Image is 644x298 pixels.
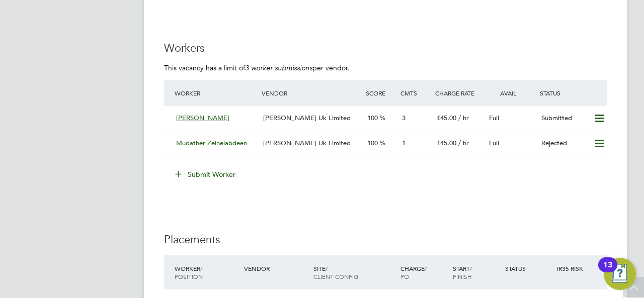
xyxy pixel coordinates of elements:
[489,114,499,122] span: Full
[367,139,378,147] span: 100
[485,84,537,102] div: Avail
[450,259,503,285] div: Start
[458,139,469,147] span: / hr
[164,41,607,56] h3: Workers
[164,233,607,247] h3: Placements
[400,264,427,280] span: / PO
[489,139,499,147] span: Full
[537,135,590,152] div: Rejected
[453,264,472,280] span: / Finish
[176,114,229,122] span: [PERSON_NAME]
[503,259,555,277] div: Status
[164,63,607,72] p: This vacancy has a limit of per vendor.
[402,114,406,122] span: 3
[603,265,612,278] div: 13
[311,259,398,285] div: Site
[367,114,378,122] span: 100
[458,114,469,122] span: / hr
[263,139,351,147] span: [PERSON_NAME] Uk Limited
[363,84,398,102] div: Score
[245,63,312,72] em: 3 worker submissions
[437,139,456,147] span: £45.00
[604,258,636,290] button: Open Resource Center, 13 new notifications
[537,84,607,102] div: Status
[168,166,244,182] button: Submit Worker
[537,110,590,127] div: Submitted
[242,259,311,277] div: Vendor
[398,259,450,285] div: Charge
[437,114,456,122] span: £45.00
[172,259,242,285] div: Worker
[433,84,485,102] div: Charge Rate
[172,84,259,102] div: Worker
[259,84,363,102] div: Vendor
[175,264,203,280] span: / Position
[554,259,589,277] div: IR35 Risk
[263,114,351,122] span: [PERSON_NAME] Uk Limited
[176,139,247,147] span: Mudather Zeinelabdeen
[402,139,406,147] span: 1
[313,264,358,280] span: / Client Config
[398,84,433,102] div: Cmts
